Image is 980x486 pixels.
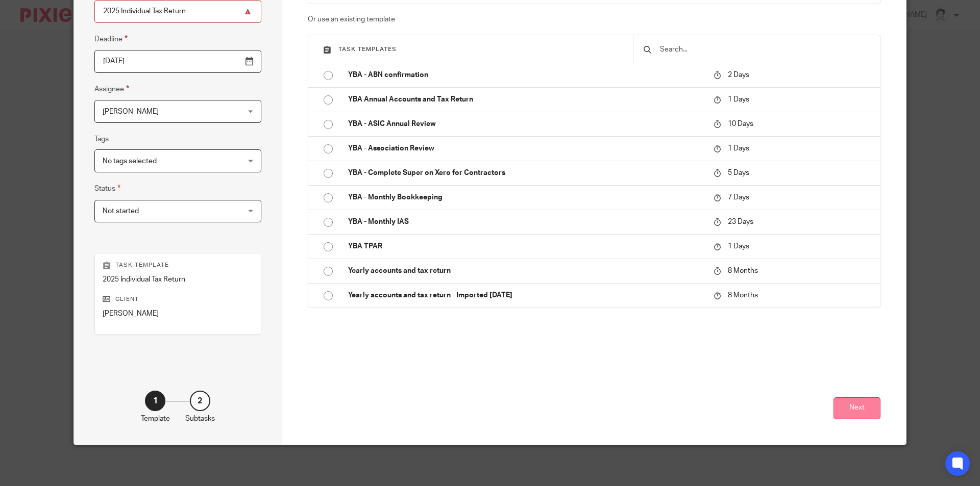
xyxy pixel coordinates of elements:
p: YBA TPAR [348,241,703,251]
p: YBA - Monthly IAS [348,217,703,227]
span: No tags selected [103,158,157,165]
button: Next [834,397,880,419]
p: Or use an existing template [308,14,881,24]
span: 1 Days [728,96,749,103]
span: 8 Months [728,292,758,299]
label: Assignee [94,83,129,95]
p: YBA Annual Accounts and Tax Return [348,94,703,105]
span: Task templates [338,46,397,52]
span: [PERSON_NAME] [103,108,159,115]
p: Subtasks [185,414,215,424]
p: Client [103,295,253,303]
label: Deadline [94,33,128,45]
p: YBA - Monthly Bookkeeping [348,192,703,202]
p: YBA - Association Review [348,143,703,154]
input: Search... [659,44,870,55]
div: 1 [145,391,165,411]
p: Template [141,414,170,424]
p: 2025 Individual Tax Return [103,274,253,285]
div: 2 [190,391,210,411]
p: Yearly accounts and tax return [348,266,703,276]
p: Task template [103,261,253,269]
span: 10 Days [728,120,753,127]
span: Not started [103,208,139,215]
p: YBA - ABN confirmation [348,70,703,80]
span: 23 Days [728,218,753,225]
span: 8 Months [728,267,758,274]
label: Tags [94,134,109,144]
p: YBA - Complete Super on Xero for Contractors [348,168,703,178]
span: 2 Days [728,71,749,79]
span: 5 Days [728,169,749,176]
input: Pick a date [94,50,261,73]
p: YBA - ASIC Annual Review [348,119,703,129]
label: Status [94,183,120,194]
p: [PERSON_NAME] [103,309,253,319]
span: 7 Days [728,194,749,201]
span: 1 Days [728,145,749,152]
span: 1 Days [728,243,749,250]
p: Yearly accounts and tax return - Imported [DATE] [348,290,703,300]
